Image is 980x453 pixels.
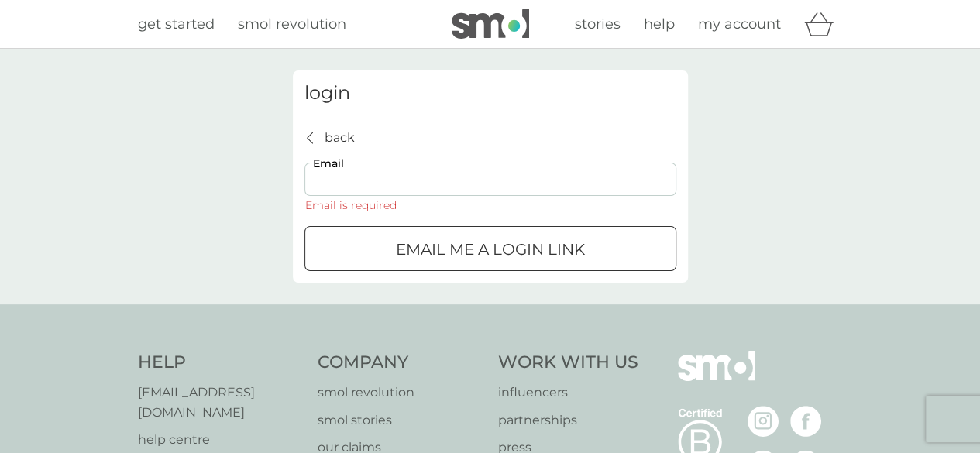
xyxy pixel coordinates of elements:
a: get started [138,13,215,36]
img: smol [678,351,755,403]
button: Email me a login link [304,226,676,271]
span: smol revolution [238,15,346,33]
p: back [325,128,355,148]
div: Email is required [304,200,397,211]
span: stories [575,15,621,33]
a: stories [575,13,621,36]
a: help centre [138,430,303,450]
a: smol revolution [318,383,483,403]
a: influencers [498,383,638,403]
a: smol revolution [238,13,346,36]
img: visit the smol Instagram page [748,406,779,437]
h3: login [304,82,676,105]
img: visit the smol Facebook page [790,406,821,437]
a: partnerships [498,410,638,431]
h4: Company [318,351,483,375]
a: my account [698,13,781,36]
a: help [644,13,675,36]
p: Email me a login link [396,237,585,262]
span: my account [698,15,781,33]
a: smol stories [318,410,483,431]
span: help [644,15,675,33]
div: basket [804,9,843,39]
img: smol [452,9,529,39]
h4: Help [138,351,303,375]
a: [EMAIL_ADDRESS][DOMAIN_NAME] [138,383,303,422]
span: get started [138,15,215,33]
h4: Work With Us [498,351,638,375]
